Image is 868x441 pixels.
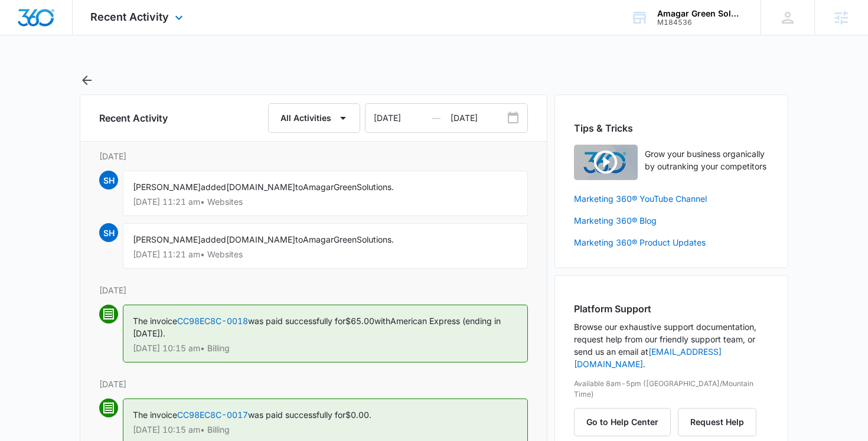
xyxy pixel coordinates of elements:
span: Recent Activity [90,11,169,23]
span: — [432,104,440,132]
p: [DATE] 11:21 am • Websites [133,198,518,206]
span: to [295,182,303,192]
span: AmagarGreenSolutions. [303,182,394,192]
p: [DATE] [99,378,528,390]
span: [PERSON_NAME] [133,182,201,192]
span: The invoice [133,410,177,420]
a: Marketing 360® Blog [574,214,769,227]
span: $0.00. [345,410,371,420]
p: Browse our exhaustive support documentation, request help from our friendly support team, or send... [574,321,769,370]
input: Date Range To [451,104,527,132]
div: account name [657,9,743,18]
a: Marketing 360® YouTube Channel [574,192,769,205]
p: Available 8am-5pm ([GEOGRAPHIC_DATA]/Mountain Time) [574,378,769,400]
button: All Activities [268,103,360,133]
span: [DOMAIN_NAME] [226,234,295,244]
div: Date Range Input Group [365,103,528,133]
span: [DOMAIN_NAME] [226,182,295,192]
p: [DATE] [99,150,528,162]
h2: Platform Support [574,302,769,316]
span: was paid successfully for [248,316,345,326]
p: Grow your business organically by outranking your competitors [645,148,769,172]
h2: Tips & Tricks [574,121,769,135]
span: SH [99,223,118,242]
span: was paid successfully for [248,410,345,420]
span: SH [99,171,118,190]
a: CC98EC8C-0018 [177,316,248,326]
span: [PERSON_NAME] [133,234,201,244]
span: added [201,182,226,192]
p: [DATE] [99,284,528,296]
span: to [295,234,303,244]
span: $65.00 [345,316,374,326]
h6: Recent Activity [99,111,168,125]
span: added [201,234,226,244]
a: Marketing 360® Product Updates [574,236,769,249]
input: Date Range From [366,104,451,132]
button: Go to Help Center [574,408,671,436]
a: CC98EC8C-0017 [177,410,248,420]
a: Request Help [678,417,756,427]
a: Go to Help Center [574,417,678,427]
img: Quick Overview Video [574,145,638,180]
div: account id [657,18,743,27]
span: AmagarGreenSolutions. [303,234,394,244]
span: with [374,316,390,326]
span: The invoice [133,316,177,326]
p: [DATE] 11:21 am • Websites [133,250,518,259]
p: [DATE] 10:15 am • Billing [133,344,518,352]
p: [DATE] 10:15 am • Billing [133,426,518,434]
button: Request Help [678,408,756,436]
